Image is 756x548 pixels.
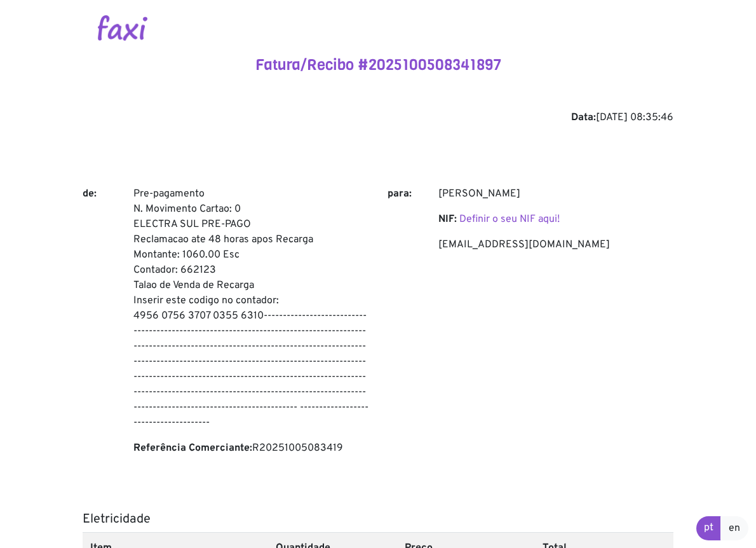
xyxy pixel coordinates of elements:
[133,441,368,456] p: R20251005083419
[388,188,412,200] b: para:
[438,186,673,202] p: [PERSON_NAME]
[438,213,457,226] b: NIF:
[438,237,673,252] p: [EMAIL_ADDRESS][DOMAIN_NAME]
[133,442,252,455] b: Referência Comerciante:
[133,186,368,430] p: Pre-pagamento N. Movimento Cartao: 0 ELECTRA SUL PRE-PAGO Reclamacao ate 48 horas apos Recarga Mo...
[83,188,97,200] b: de:
[720,516,748,540] a: en
[459,213,560,226] a: Definir o seu NIF aqui!
[571,111,596,124] b: Data:
[83,512,673,527] h5: Eletricidade
[83,110,673,125] div: [DATE] 08:35:46
[83,56,673,74] h4: Fatura/Recibo #2025100508341897
[696,516,721,540] a: pt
